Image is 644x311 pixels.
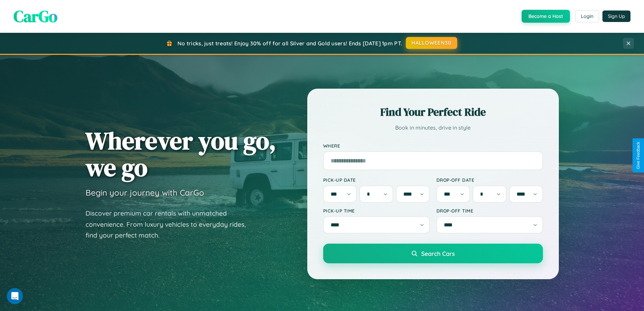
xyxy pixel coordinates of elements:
[602,10,630,22] button: Sign Up
[323,143,543,149] label: Where
[421,250,455,257] span: Search Cars
[436,177,543,183] label: Drop-off Date
[323,244,543,263] button: Search Cars
[323,177,430,183] label: Pick-up Date
[86,208,255,241] p: Discover premium car rentals with unmatched convenience. From luxury vehicles to everyday rides, ...
[7,288,23,304] iframe: Intercom live chat
[86,187,204,198] h3: Begin your journey with CarGo
[177,40,402,47] span: No tricks, just treats! Enjoy 30% off for all Silver and Gold users! Ends [DATE] 1pm PT.
[14,5,57,27] span: CarGo
[86,127,276,181] h1: Wherever you go, we go
[636,142,641,169] div: Give Feedback
[323,105,543,119] h2: Find Your Perfect Ride
[575,10,599,22] button: Login
[323,123,543,133] p: Book in minutes, drive in style
[323,208,430,214] label: Pick-up Time
[436,208,543,214] label: Drop-off Time
[406,37,457,49] button: HALLOWEEN30
[522,10,570,23] button: Become a Host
